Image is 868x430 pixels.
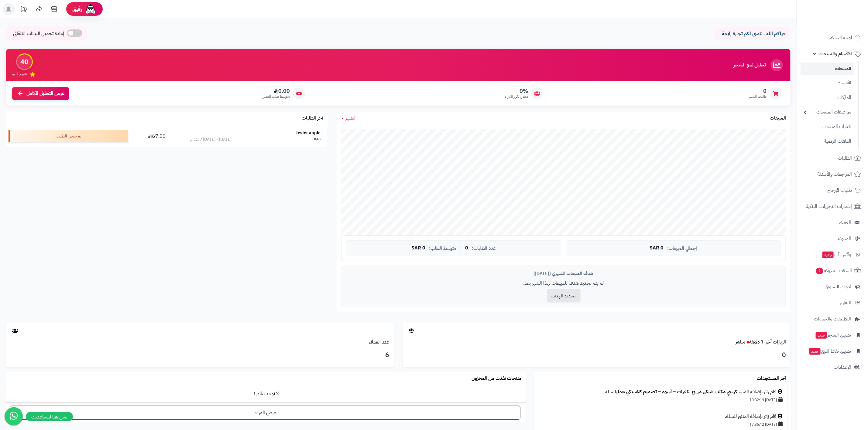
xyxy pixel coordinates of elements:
a: كرسي مكتب شبكي مريح بكفرات – أسود – تصميم كلاسيكي عملي [616,388,738,395]
div: هدف المبيعات الشهري ([DATE]) [346,270,781,277]
h3: 6 [11,350,389,361]
div: #48 [314,137,321,143]
span: عرض التحليل الكامل [26,90,64,97]
div: [DATE] - [DATE] 1:37 م [190,137,232,143]
a: طلبات الإرجاع [801,183,864,198]
span: الأقسام والمنتجات [818,49,852,58]
a: الأقسام [801,76,854,90]
a: إشعارات التحويلات البنكية [801,199,864,214]
p: لم يتم تحديد هدف للمبيعات لهذا الشهر بعد. [346,280,781,287]
span: رفيق [72,5,82,13]
a: عرض المزيد [10,406,520,420]
div: قام زائر بإضافة المنتج للسلة. [541,388,784,395]
span: تطبيق المتجر [815,331,851,339]
td: 67.00 [131,125,183,147]
h3: المبيعات [770,116,786,121]
span: التطبيقات والخدمات [814,315,851,323]
span: معدل تكرار الشراء [505,94,528,99]
small: مباشر [736,338,745,346]
span: لوحة التحكم [829,33,852,42]
a: التقارير [801,296,864,310]
a: عرض التحليل الكامل [12,87,69,100]
img: ai-face.png [84,3,97,15]
span: تطبيق نقاط البيع [809,347,851,355]
h3: آخر الطلبات [302,116,323,121]
a: تطبيق المتجرجديد [801,328,864,342]
a: الملفات الرقمية [801,135,854,148]
span: الإعدادات [834,363,851,371]
a: الإعدادات [801,360,864,374]
div: تم شحن الطلب [9,130,128,142]
span: 1 [816,268,823,274]
td: لا توجد نتائج ! [6,385,526,402]
h3: 0 [407,350,786,361]
div: [DATE] 10:32:19 [541,395,784,404]
a: التطبيقات والخدمات [801,312,864,326]
span: متوسط الطلب: [429,246,457,251]
div: قام زائر بإضافة المنتج للسلة. [541,413,784,420]
img: logo-2.png [827,15,862,28]
a: العملاء [801,215,864,230]
span: المراجعات والأسئلة [818,170,852,178]
span: | [460,246,462,250]
a: المنتجات [801,63,854,75]
span: تقييم النمو [12,72,27,77]
span: متوسط طلب العميل [262,94,290,99]
span: جديد [822,252,834,258]
a: المدونة [801,231,864,246]
span: الشهر [345,114,355,122]
span: التقارير [839,299,851,307]
span: 0 [465,245,468,251]
strong: tester apple [296,130,321,136]
a: عدد العملاء [369,338,389,346]
a: خيارات المنتجات [801,120,854,133]
a: المراجعات والأسئلة [801,167,864,181]
span: الطلبات [838,154,852,162]
span: طلبات الإرجاع [827,186,852,195]
span: 0 [749,88,767,94]
a: مواصفات المنتجات [801,106,854,119]
span: إعادة تحميل البيانات التلقائي [13,30,64,37]
a: الطلبات [801,151,864,165]
span: السلات المتروكة [815,266,852,275]
span: 0 SAR [412,245,426,251]
span: إجمالي المبيعات: [667,246,697,251]
span: إشعارات التحويلات البنكية [806,202,852,211]
a: لوحة التحكم [801,30,864,45]
h3: آخر المستجدات [757,376,786,381]
span: جديد [809,348,821,355]
span: طلبات الشهر [749,94,767,99]
span: المدونة [838,234,851,243]
span: أدوات التسويق [825,283,851,291]
a: وآتس آبجديد [801,247,864,262]
a: السلات المتروكة1 [801,263,864,278]
a: الزيارات آخر ٦٠ دقيقةمباشر [736,338,786,346]
button: تحديد الهدف [547,289,581,303]
h3: منتجات نفذت من المخزون [472,376,521,381]
a: تحديثات المنصة [16,3,31,17]
span: 0% [505,88,528,94]
a: الماركات [801,91,854,104]
a: الشهر [341,115,355,122]
h3: تحليل نمو المتجر [734,63,766,68]
span: 0.00 [262,88,290,94]
span: العملاء [839,218,851,227]
span: عدد الطلبات: [472,246,496,251]
div: [DATE] 17:36:12 [541,420,784,428]
span: وآتس آب [822,250,851,259]
span: 0 SAR [650,245,664,251]
a: تطبيق نقاط البيعجديد [801,344,864,358]
span: جديد [816,332,827,339]
a: أدوات التسويق [801,279,864,294]
p: حياكم الله ، نتمنى لكم تجارة رابحة [719,30,786,37]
